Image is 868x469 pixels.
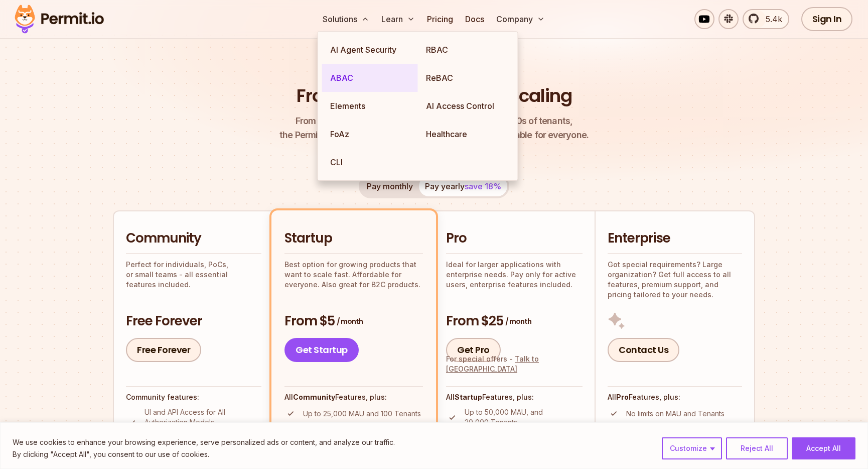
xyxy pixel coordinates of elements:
[801,7,853,31] a: Sign In
[465,407,583,427] p: Up to 50,000 MAU, and 20,000 Tenants
[284,312,423,330] h3: From $5
[322,148,418,176] a: CLI
[322,120,418,148] a: FoAz
[461,9,488,29] a: Docs
[293,393,335,401] strong: Community
[760,13,782,25] span: 5.4k
[126,392,261,402] h4: Community features:
[284,260,423,290] p: Best option for growing products that want to scale fast. Affordable for everyone. Also great for...
[726,437,788,459] button: Reject All
[144,407,261,437] p: UI and API Access for All Authorization Models ( , , , , )
[446,354,583,374] div: For special offers -
[126,338,201,362] a: Free Forever
[455,393,482,401] strong: Startup
[322,64,418,92] a: ABAC
[337,316,363,326] span: / month
[418,92,514,120] a: AI Access Control
[608,260,742,300] p: Got special requirements? Large organization? Get full access to all features, premium support, a...
[303,409,421,419] p: Up to 25,000 MAU and 100 Tenants
[13,436,395,448] p: We use cookies to enhance your browsing experience, serve personalized ads or content, and analyz...
[446,260,583,290] p: Ideal for larger applications with enterprise needs. Pay only for active users, enterprise featur...
[446,392,583,402] h4: All Features, plus:
[297,83,572,108] h1: From Free to Predictable Scaling
[418,120,514,148] a: Healthcare
[322,92,418,120] a: Elements
[284,229,423,248] h2: Startup
[377,9,419,29] button: Learn
[662,437,722,459] button: Customize
[492,9,549,29] button: Company
[361,176,419,196] button: Pay monthly
[13,448,395,460] p: By clicking "Accept All", you consent to our use of cookies.
[319,9,373,29] button: Solutions
[284,338,359,362] a: Get Startup
[446,312,583,330] h3: From $25
[608,338,679,362] a: Contact Us
[126,229,261,248] h2: Community
[626,409,725,419] p: No limits on MAU and Tenants
[279,114,589,142] p: the Permit pricing model is simple, transparent, and affordable for everyone.
[418,36,514,64] a: RBAC
[446,229,583,248] h2: Pro
[322,36,418,64] a: AI Agent Security
[446,338,501,362] a: Get Pro
[505,316,531,326] span: / month
[616,393,629,401] strong: Pro
[284,392,423,402] h4: All Features, plus:
[608,392,742,402] h4: All Features, plus:
[126,312,261,330] h3: Free Forever
[792,437,855,459] button: Accept All
[743,9,789,29] a: 5.4k
[423,9,457,29] a: Pricing
[279,114,589,128] span: From a startup with 100 users to an enterprise with 1000s of tenants,
[126,260,261,290] p: Perfect for individuals, PoCs, or small teams - all essential features included.
[418,64,514,92] a: ReBAC
[608,229,742,248] h2: Enterprise
[10,2,108,36] img: Permit logo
